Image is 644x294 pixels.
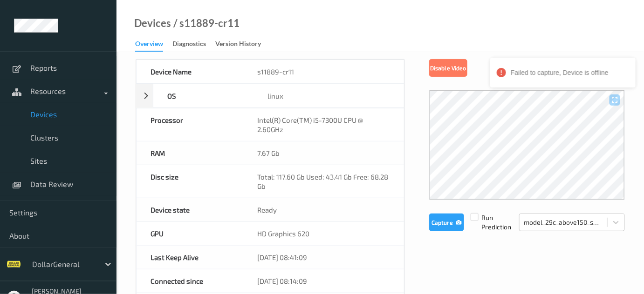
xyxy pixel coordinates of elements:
[253,84,404,107] div: linux
[511,68,629,77] div: Failed to capture, Device is offline
[137,108,243,141] div: Processor
[243,141,404,165] div: 7.67 Gb
[137,60,243,83] div: Device Name
[137,269,243,293] div: Connected since
[243,198,404,221] div: Ready
[137,246,243,269] div: Last Keep Alive
[243,269,404,293] div: [DATE] 08:14:09
[429,59,467,77] button: Disable Video
[243,222,404,245] div: HD Graphics 620
[137,198,243,221] div: Device state
[243,108,404,141] div: Intel(R) Core(TM) i5-7300U CPU @ 2.60GHz
[171,19,240,28] div: / s11889-cr11
[172,38,215,51] a: Diagnostics
[429,214,464,231] button: Capture
[134,19,171,28] a: Devices
[137,165,243,198] div: Disc size
[136,84,404,108] div: OSlinux
[137,141,243,165] div: RAM
[172,39,206,51] div: Diagnostics
[215,38,270,51] a: Version History
[137,222,243,245] div: GPU
[243,60,404,83] div: s11889-cr11
[464,213,519,232] span: Run Prediction
[135,38,172,52] a: Overview
[153,84,253,107] div: OS
[243,246,404,269] div: [DATE] 08:41:09
[243,165,404,198] div: Total: 117.60 Gb Used: 43.41 Gb Free: 68.28 Gb
[215,39,261,51] div: Version History
[135,39,163,52] div: Overview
